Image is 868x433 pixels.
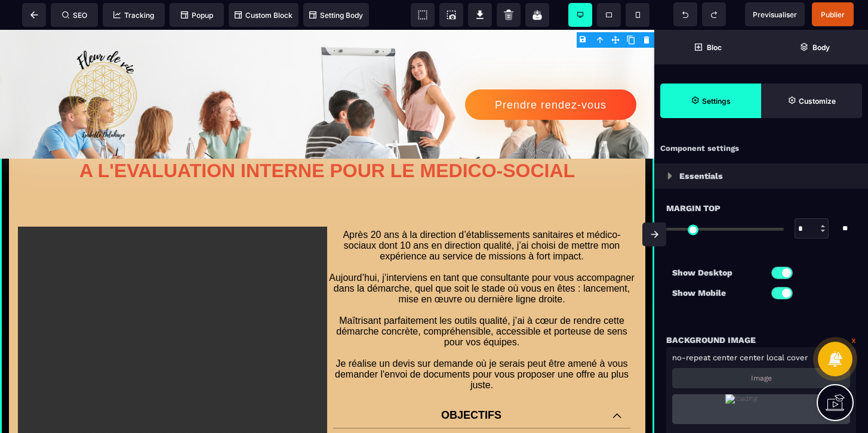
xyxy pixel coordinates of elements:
span: Preview [745,2,805,26]
p: Show Desktop [672,265,761,280]
span: Custom Block [235,11,293,20]
p: Background Image [666,333,756,347]
span: View components [411,3,435,27]
strong: Bloc [707,43,722,52]
span: Previsualiser [753,10,797,19]
span: Open Layer Manager [761,30,868,64]
p: OBJECTIFS [342,379,601,392]
span: Open Style Manager [761,83,862,118]
span: cover [787,353,808,362]
img: loading [667,172,672,180]
p: Essentials [679,169,723,183]
text: Après 20 ans à la direction d’établissements sanitaires et médico-sociaux dont 10 ans en directio... [327,197,636,364]
span: Publier [821,10,845,19]
span: Popup [181,11,213,20]
strong: Settings [702,97,731,106]
span: Setting Body [309,11,363,20]
strong: Customize [799,97,836,106]
span: center center [713,353,764,362]
img: loading [725,394,796,424]
p: Show Mobile [672,286,761,300]
button: Prendre rendez-vous [465,60,636,90]
span: no-repeat [672,353,710,362]
span: Open Blocks [654,30,761,64]
span: Tracking [113,11,154,20]
span: Margin Top [666,201,721,215]
span: Settings [660,83,761,118]
span: local [767,353,784,362]
strong: Body [812,43,830,52]
p: Image [751,374,772,382]
div: Component settings [654,137,868,160]
span: Screenshot [439,3,463,27]
span: SEO [62,11,87,20]
a: x [851,333,856,347]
